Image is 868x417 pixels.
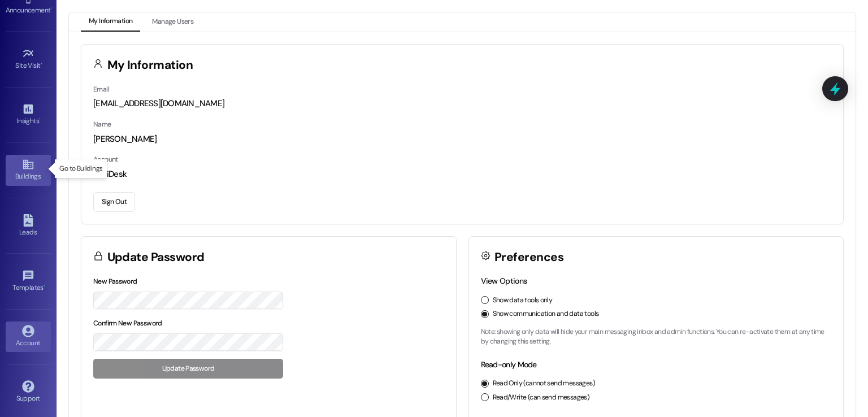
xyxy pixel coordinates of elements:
[93,155,118,164] label: Account
[6,44,51,75] a: Site Visit •
[39,115,41,123] span: •
[493,296,553,306] label: Show data tools only
[6,322,51,352] a: Account
[93,277,137,286] label: New Password
[93,319,162,328] label: Confirm New Password
[41,60,42,68] span: •
[59,164,102,173] p: Go to Buildings
[93,85,109,94] label: Email
[81,12,140,32] button: My Information
[50,5,52,12] span: •
[93,98,831,110] div: [EMAIL_ADDRESS][DOMAIN_NAME]
[481,276,527,286] label: View Options
[93,133,831,145] div: [PERSON_NAME]
[481,359,537,370] label: Read-only Mode
[6,211,51,241] a: Leads
[481,327,832,347] p: Note: showing only data will hide your main messaging inbox and admin functions. You can re-activ...
[493,393,590,403] label: Read/Write (can send messages)
[107,59,193,71] h3: My Information
[493,379,595,389] label: Read Only (cannot send messages)
[6,155,51,185] a: Buildings
[494,251,563,263] h3: Preferences
[93,168,831,180] div: ResiDesk
[6,266,51,297] a: Templates •
[93,192,135,212] button: Sign Out
[107,251,205,263] h3: Update Password
[6,99,51,130] a: Insights •
[144,12,201,32] button: Manage Users
[493,309,599,319] label: Show communication and data tools
[6,377,51,407] a: Support
[44,282,45,290] span: •
[93,120,111,129] label: Name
